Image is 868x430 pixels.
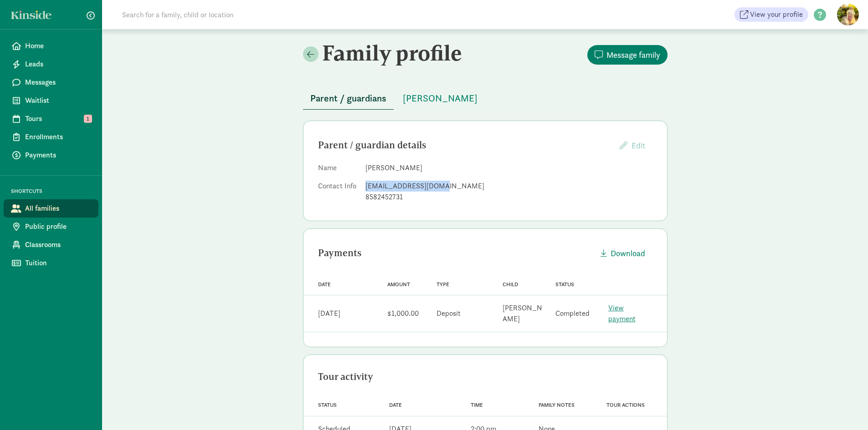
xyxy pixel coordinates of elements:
button: [PERSON_NAME] [395,87,485,109]
span: Tuition [25,258,91,268]
div: [DATE] [318,308,340,319]
dd: [PERSON_NAME] [365,162,652,173]
a: Classrooms [4,236,98,254]
div: Deposit [437,308,461,319]
span: Home [25,40,91,51]
div: [EMAIL_ADDRESS][DOMAIN_NAME] [365,181,652,192]
span: Messages [25,77,91,88]
dt: Name [318,162,358,177]
button: Parent / guardians [303,87,394,110]
a: Home [4,37,98,55]
span: View your profile [750,9,803,20]
a: Parent / guardians [303,93,394,104]
span: Type [437,281,449,288]
span: 1 [84,115,92,123]
span: Time [471,402,483,408]
div: [PERSON_NAME] [503,303,544,324]
span: Amount [387,281,410,288]
span: Waitlist [25,95,91,106]
span: Tours [25,113,91,124]
a: All families [4,199,98,218]
span: Classrooms [25,239,91,250]
a: Public profile [4,218,98,236]
span: Message family [606,49,660,61]
span: Status [555,281,574,288]
span: Parent / guardians [310,91,386,106]
div: $1,000.00 [387,308,419,319]
span: Status [318,402,337,408]
div: Payments [318,246,593,260]
span: Leads [25,59,91,70]
a: Waitlist [4,91,98,110]
span: All families [25,203,91,214]
div: Parent / guardian details [318,138,612,152]
input: Search for a family, child or location [117,5,372,24]
span: Enrollments [25,132,91,142]
h2: Family profile [303,40,483,66]
span: Payments [25,150,91,161]
span: Date [389,402,402,408]
span: Public profile [25,221,91,232]
button: Edit [612,136,652,155]
button: Download [593,243,652,263]
span: Download [611,247,645,259]
iframe: Chat Widget [822,386,868,430]
span: Edit [632,140,645,151]
a: [PERSON_NAME] [395,93,485,104]
a: View payment [608,303,636,324]
div: Tour activity [318,369,652,384]
div: Completed [555,308,590,319]
a: Payments [4,146,98,164]
a: Messages [4,73,98,91]
span: [PERSON_NAME] [403,91,478,106]
span: Tour actions [606,402,645,408]
a: Tours 1 [4,110,98,128]
button: Message family [587,45,668,65]
a: Leads [4,55,98,73]
a: View your profile [734,7,808,22]
span: Date [318,281,331,288]
span: Child [503,281,518,288]
a: Enrollments [4,128,98,146]
dt: Contact Info [318,181,358,206]
a: Tuition [4,254,98,272]
span: Family notes [539,402,575,408]
div: 8582452731 [365,192,652,202]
